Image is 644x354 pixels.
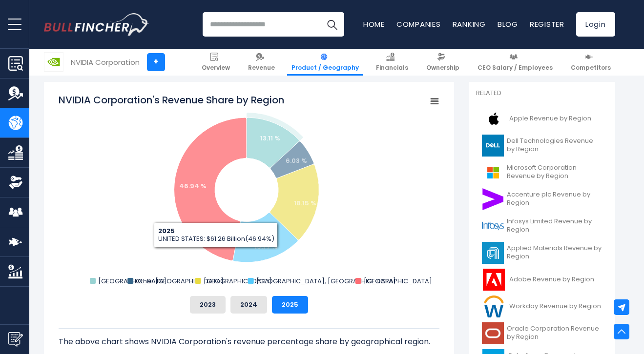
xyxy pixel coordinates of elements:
span: Financials [376,64,408,72]
a: Financials [372,49,413,76]
a: Product / Geography [287,49,363,76]
a: Oracle Corporation Revenue by Region [476,320,608,347]
a: Companies [396,19,441,29]
img: AAPL logo [482,108,506,130]
svg: NVIDIA Corporation's Revenue Share by Region [59,93,439,288]
img: ORCL logo [482,322,504,344]
span: Dell Technologies Revenue by Region [507,137,602,154]
a: Infosys Limited Revenue by Region [476,213,608,239]
button: 2023 [190,296,226,314]
button: Search [320,12,344,37]
img: WDAY logo [482,295,506,317]
span: Oracle Corporation Revenue by Region [507,325,602,341]
span: CEO Salary / Employees [478,64,553,72]
img: ADBE logo [482,269,506,291]
a: Competitors [566,49,615,76]
text: 13.11 % [260,134,280,143]
span: Apple Revenue by Region [509,115,591,123]
button: 2024 [230,296,267,314]
tspan: NVIDIA Corporation's Revenue Share by Region [59,93,284,107]
img: NVDA logo [44,53,63,71]
text: 15.77 % [254,242,278,251]
a: Applied Materials Revenue by Region [476,239,608,266]
span: Ownership [426,64,459,72]
text: 18.15 % [294,198,316,208]
a: Dell Technologies Revenue by Region [476,132,608,159]
a: Adobe Revenue by Region [476,266,608,293]
text: [GEOGRAPHIC_DATA] [98,276,166,286]
a: Accenture plc Revenue by Region [476,186,608,213]
img: AMAT logo [482,242,504,264]
span: Workday Revenue by Region [509,302,601,311]
a: Blog [498,19,518,29]
button: 2025 [272,296,308,314]
img: Bullfincher logo [44,13,149,36]
a: Login [576,12,615,37]
p: Related [476,89,608,98]
a: + [147,53,165,71]
span: Revenue [248,64,275,72]
img: Ownership [8,175,23,190]
a: Apple Revenue by Region [476,105,608,132]
img: ACN logo [482,188,504,210]
text: [GEOGRAPHIC_DATA], [GEOGRAPHIC_DATA] [256,276,395,286]
span: Applied Materials Revenue by Region [507,244,602,261]
span: Adobe Revenue by Region [509,275,594,284]
a: Overview [197,49,234,76]
span: Product / Geography [291,64,359,72]
div: NVIDIA Corporation [71,57,140,68]
a: Ranking [453,19,486,29]
a: Ownership [422,49,464,76]
text: 46.94 % [179,181,207,191]
a: Revenue [244,49,279,76]
span: Infosys Limited Revenue by Region [507,217,602,234]
span: Competitors [571,64,611,72]
a: Register [530,19,564,29]
span: Accenture plc Revenue by Region [507,191,602,207]
img: DELL logo [482,135,504,157]
text: [GEOGRAPHIC_DATA] [363,276,432,286]
a: Home [363,19,385,29]
img: MSFT logo [482,161,504,183]
span: Overview [202,64,230,72]
p: The above chart shows NVIDIA Corporation's revenue percentage share by geographical region. [59,336,439,348]
text: 6.03 % [286,156,307,165]
a: Workday Revenue by Region [476,293,608,320]
text: Other [GEOGRAPHIC_DATA] [136,276,224,286]
text: [GEOGRAPHIC_DATA] [203,276,271,286]
img: INFY logo [482,215,504,237]
span: Microsoft Corporation Revenue by Region [507,164,602,180]
a: Microsoft Corporation Revenue by Region [476,159,608,186]
a: Go to homepage [44,13,149,36]
a: CEO Salary / Employees [473,49,557,76]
